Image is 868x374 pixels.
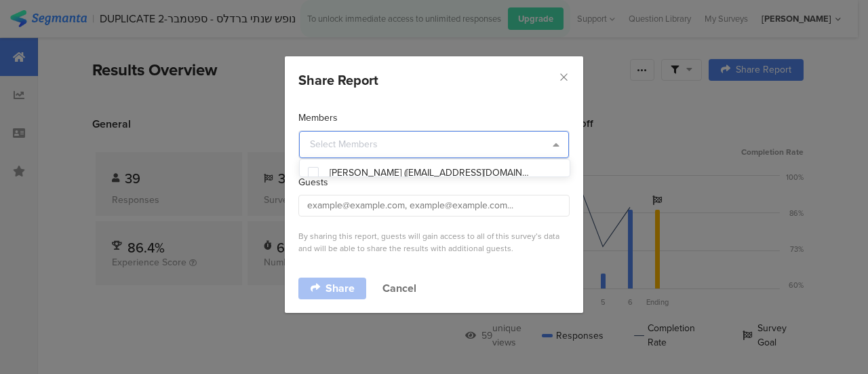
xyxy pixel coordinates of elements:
[299,131,569,158] input: Select Members
[330,166,533,180] span: [PERSON_NAME] ([EMAIL_ADDRESS][DOMAIN_NAME])
[558,70,570,86] button: Close
[382,280,416,296] button: Cancel
[298,230,570,255] div: By sharing this report, guests will gain access to all of this survey’s data and will be able to ...
[298,111,570,125] div: Members
[298,195,570,217] input: example@example.com, example@example.com...
[298,70,570,90] div: Share Report
[298,175,570,189] div: Guests
[285,56,583,313] div: dialog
